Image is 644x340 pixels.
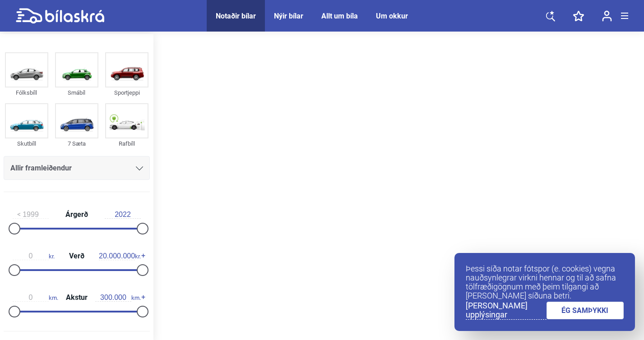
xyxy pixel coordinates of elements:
[55,87,98,98] div: Smábíl
[321,12,358,20] a: Allt um bíla
[5,87,48,98] div: Fólksbíll
[10,162,72,175] span: Allir framleiðendur
[63,211,90,218] span: Árgerð
[5,138,48,149] div: Skutbíll
[602,10,612,22] img: user-login.svg
[376,12,408,20] a: Um okkur
[105,138,148,149] div: Rafbíll
[274,12,303,20] a: Nýir bílar
[547,302,624,319] a: ÉG SAMÞYKKI
[13,252,55,260] span: kr.
[95,294,141,302] span: km.
[466,301,547,320] a: [PERSON_NAME] upplýsingar
[105,87,148,98] div: Sportjeppi
[55,138,98,149] div: 7 Sæta
[64,294,90,301] span: Akstur
[99,252,141,260] span: kr.
[216,12,256,20] a: Notaðir bílar
[67,253,87,260] span: Verð
[466,264,624,300] p: Þessi síða notar fótspor (e. cookies) vegna nauðsynlegrar virkni hennar og til að safna tölfræðig...
[13,294,58,302] span: km.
